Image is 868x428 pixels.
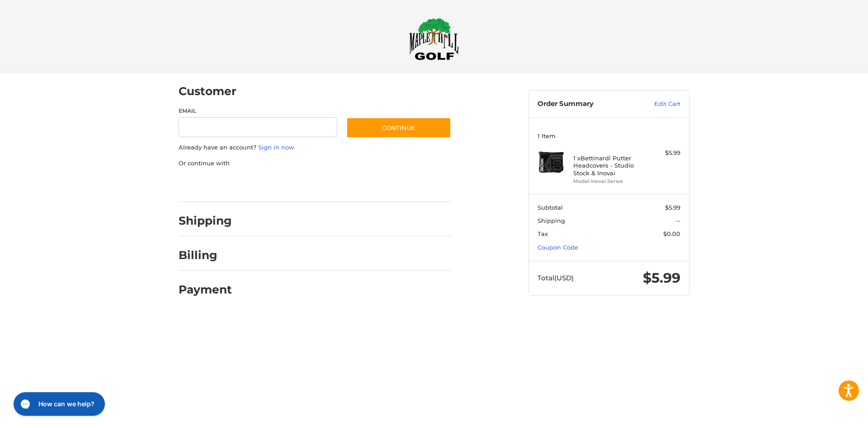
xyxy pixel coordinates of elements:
[346,117,451,138] button: Continue
[663,230,680,237] span: $0.00
[538,244,578,251] a: Coupon Code
[573,154,642,177] h4: 1 x Bettinardi Putter Headcovers - Studio Stock & Inovai
[538,217,565,224] span: Shipping
[179,248,231,262] h2: Billing
[252,177,320,193] iframe: PayPal-paylater
[665,204,680,211] span: $5.99
[179,143,451,152] p: Already have an account?
[538,274,574,282] span: Total (USD)
[179,214,232,228] h2: Shipping
[175,177,243,193] iframe: PayPal-paypal
[538,230,548,237] span: Tax
[573,178,642,185] li: Model Inovai Series
[179,84,236,98] h2: Customer
[258,144,294,151] a: Sign in now
[643,269,680,286] span: $5.99
[538,204,563,211] span: Subtotal
[329,177,396,193] iframe: PayPal-venmo
[9,389,108,419] iframe: Gorgias live chat messenger
[538,100,635,109] h3: Order Summary
[179,159,451,168] p: Or continue with
[538,132,680,139] h3: 1 Item
[676,217,680,224] span: --
[645,149,680,158] div: $5.99
[635,100,680,109] a: Edit Cart
[179,107,338,115] label: Email
[409,18,459,60] img: Maple Hill Golf
[179,283,232,297] h2: Payment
